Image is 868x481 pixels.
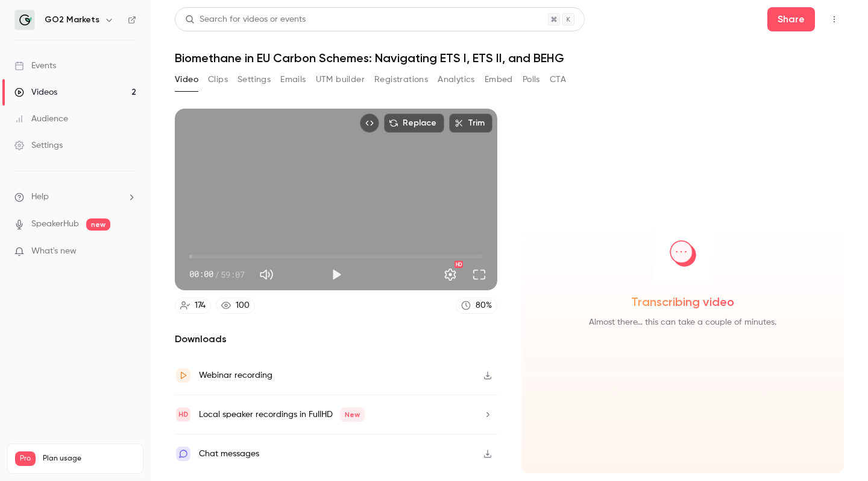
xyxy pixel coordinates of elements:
[175,298,211,314] a: 174
[825,10,844,29] button: Top Bar Actions
[175,51,844,65] h1: Biomethane in EU Carbon Schemes: Navigating ETS I, ETS II, and BEHG
[456,298,497,314] a: 80%
[215,268,219,281] span: /
[208,70,228,89] button: Clips
[199,447,259,461] div: Chat messages
[14,86,57,98] div: Videos
[122,246,136,257] iframe: Noticeable Trigger
[316,70,365,89] button: UTM builder
[14,191,136,203] li: help-dropdown-opener
[199,407,365,422] div: Local speaker recordings in FullHD
[523,70,540,89] button: Polls
[45,14,99,26] h6: GO2 Markets
[340,407,365,422] span: New
[185,13,306,26] div: Search for videos or events
[31,218,79,231] a: SpeakerHub
[438,70,475,89] button: Analytics
[14,60,56,72] div: Events
[175,70,198,89] button: Video
[476,299,492,312] div: 80 %
[86,218,110,231] span: new
[438,263,462,287] button: Settings
[43,454,136,463] span: Plan usage
[384,113,444,133] button: Replace
[31,191,49,203] span: Help
[550,70,566,89] button: CTA
[15,10,34,30] img: GO2 Markets
[15,451,36,466] span: Pro
[280,70,306,89] button: Emails
[589,315,776,330] span: Almost there… this can take a couple of minutes.
[195,299,206,312] div: 174
[31,245,77,258] span: What's new
[199,368,272,383] div: Webinar recording
[324,263,348,287] button: Play
[189,268,245,281] div: 00:00
[374,70,428,89] button: Registrations
[237,70,271,89] button: Settings
[189,268,213,281] span: 00:00
[631,293,734,310] span: Transcribing video
[14,139,63,151] div: Settings
[485,70,513,89] button: Embed
[454,261,463,268] div: HD
[221,268,245,281] span: 59:07
[467,263,491,287] button: Full screen
[216,298,255,314] a: 100
[236,299,250,312] div: 100
[449,113,492,133] button: Trim
[254,263,278,287] button: Mute
[767,7,815,31] button: Share
[360,113,379,133] button: Embed video
[175,332,497,346] h2: Downloads
[14,113,68,125] div: Audience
